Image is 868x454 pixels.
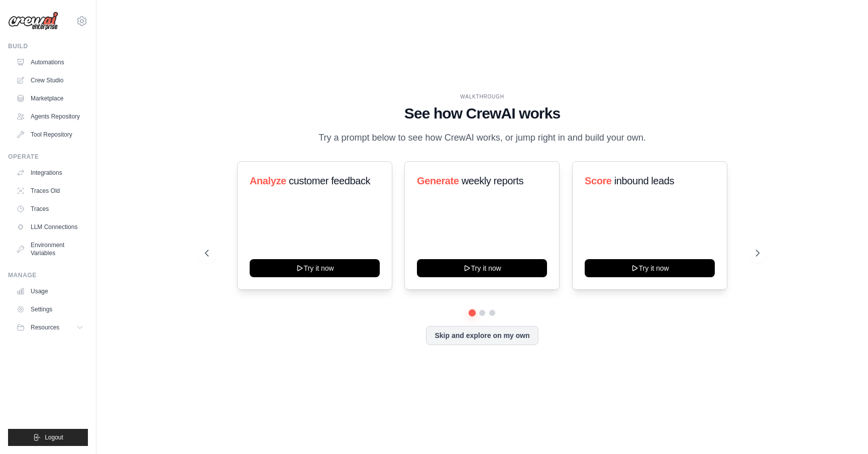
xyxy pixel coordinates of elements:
button: Resources [12,319,88,335]
span: Analyze [250,175,286,186]
h1: See how CrewAI works [205,104,759,123]
a: Automations [12,54,88,70]
a: Tool Repository [12,127,88,143]
span: Logout [45,433,63,441]
a: Environment Variables [12,237,88,261]
img: Logo [8,12,58,31]
button: Skip and explore on my own [426,326,538,345]
div: Operate [8,153,88,161]
p: Try a prompt below to see how CrewAI works, or jump right in and build your own. [313,131,651,145]
button: Try it now [585,259,715,277]
a: Traces [12,201,88,217]
button: Try it now [417,259,547,277]
span: Resources [31,323,59,331]
a: LLM Connections [12,219,88,235]
span: weekly reports [462,175,523,186]
a: Marketplace [12,90,88,106]
div: Build [8,42,88,50]
a: Agents Repository [12,108,88,125]
span: customer feedback [289,175,370,186]
div: WALKTHROUGH [205,93,759,100]
a: Usage [12,283,88,299]
a: Integrations [12,165,88,181]
span: Score [585,175,612,186]
span: Generate [417,175,459,186]
button: Try it now [250,259,380,277]
div: Manage [8,271,88,279]
button: Logout [8,429,88,446]
a: Settings [12,301,88,317]
span: inbound leads [614,175,674,186]
a: Crew Studio [12,72,88,88]
a: Traces Old [12,183,88,199]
